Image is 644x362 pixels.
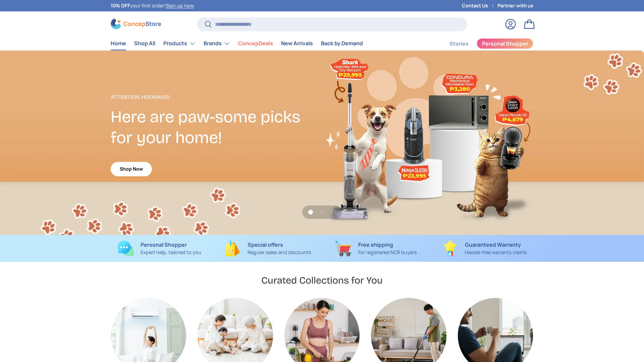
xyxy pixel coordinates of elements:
a: Personal Shopper [477,38,533,49]
nav: Primary [111,37,363,50]
a: Contact Us [462,2,497,9]
a: Personal Shopper Expert help, tailored to you [111,240,208,256]
strong: Free shipping [358,241,393,248]
a: Brands [204,37,230,50]
h2: Here are paw-some picks for your home! [111,107,322,148]
strong: 10% OFF [111,2,130,9]
summary: Products [159,37,200,50]
a: New Arrivals [281,37,313,50]
p: your first order! . [111,2,195,9]
a: Partner with us [497,2,533,9]
p: Regular sales and discounts [248,249,311,256]
strong: Personal Shopper [141,241,187,248]
a: Back by Demand [321,37,363,50]
a: Shop Now [111,162,152,176]
a: Guaranteed Warranty Hassle-free warranty claims [436,240,533,256]
a: Special offers Regular sales and discounts [219,240,317,256]
summary: Brands [200,37,234,50]
h2: Curated Collections for You [261,274,383,287]
span: Personal Shopper [482,41,528,46]
a: ConcepDeals [238,37,273,50]
a: Free shipping For registered NCR buyers [327,240,425,256]
nav: Secondary [433,37,533,50]
a: Sign up now [166,2,193,9]
p: For registered NCR buyers [358,249,417,256]
a: Home [111,37,126,50]
p: Attention, Hoomans! [111,93,322,101]
img: ConcepStore [111,19,161,29]
strong: Guaranteed Warranty [465,241,521,248]
a: Stories [449,37,469,50]
a: Shop All [134,37,155,50]
a: Products [163,37,196,50]
strong: Special offers [248,241,283,248]
p: Expert help, tailored to you [141,249,201,256]
p: Hassle-free warranty claims [465,249,527,256]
